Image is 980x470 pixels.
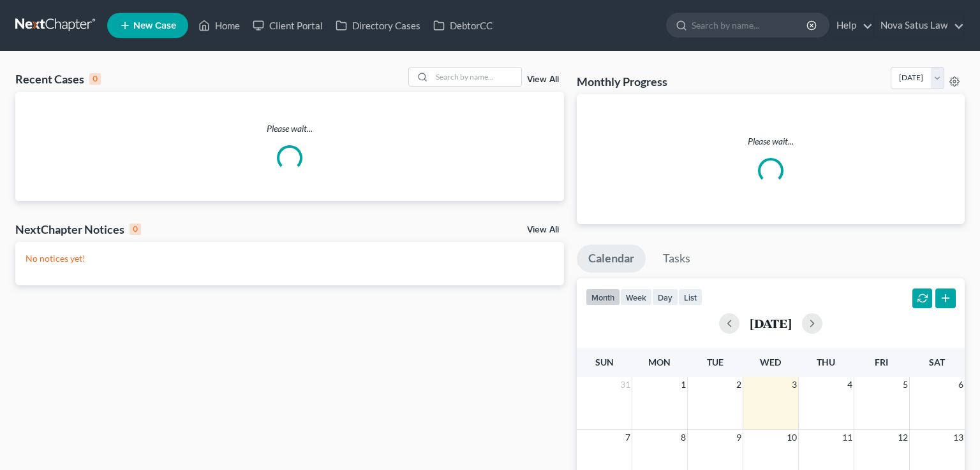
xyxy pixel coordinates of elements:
a: Directory Cases [329,14,427,37]
span: 11 [841,430,854,445]
a: Tasks [651,245,702,273]
input: Search by name... [692,13,808,37]
span: Tue [707,357,724,367]
span: 10 [785,430,798,445]
span: 8 [679,430,687,445]
a: Nova Satus Law [874,14,964,37]
button: day [652,288,678,306]
span: 13 [952,430,965,445]
input: Search by name... [432,68,521,86]
a: View All [527,225,559,234]
span: Mon [648,357,671,367]
a: Help [830,14,873,37]
button: week [620,288,652,306]
span: Wed [760,357,781,367]
div: 0 [89,73,101,85]
a: View All [527,75,559,84]
div: Recent Cases [15,71,101,87]
span: 4 [846,377,854,392]
a: Calendar [577,245,646,273]
span: 9 [735,430,743,445]
a: Home [192,14,246,37]
span: 7 [624,430,632,445]
span: 1 [679,377,687,392]
span: Thu [817,357,835,367]
span: 5 [902,377,909,392]
span: 3 [791,377,798,392]
span: 2 [735,377,743,392]
p: No notices yet! [26,252,554,265]
h3: Monthly Progress [577,74,667,89]
span: 6 [957,377,965,392]
button: list [678,288,702,306]
span: Sun [595,357,614,367]
button: month [586,288,620,306]
span: Sat [929,357,945,367]
a: Client Portal [246,14,329,37]
span: 31 [619,377,632,392]
div: 0 [130,224,141,235]
div: NextChapter Notices [15,222,141,237]
h2: [DATE] [750,317,792,330]
span: New Case [133,21,176,31]
p: Please wait... [15,122,564,135]
a: DebtorCC [427,14,499,37]
span: Fri [875,357,888,367]
span: 12 [896,430,909,445]
p: Please wait... [587,135,954,148]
